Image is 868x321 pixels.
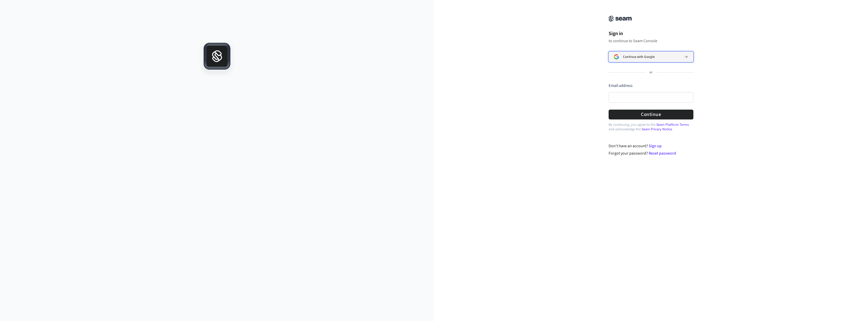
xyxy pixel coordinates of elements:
span: Continue with Google [623,55,655,59]
a: Seam Privacy Notice [642,127,672,132]
div: Forgot your password? [609,150,694,156]
a: Sign up [649,143,662,149]
h1: Sign in [609,30,693,37]
a: Reset password [649,151,676,156]
button: Sign in with GoogleContinue with Google [609,52,693,62]
label: Email address [609,83,633,88]
img: Sign in with Google [614,54,619,59]
p: By continuing, you agree to the and acknowledge the . [609,122,693,132]
button: Continue [609,110,693,119]
p: to continue to Seam Console [609,38,693,43]
p: or [649,70,653,75]
a: Seam Platform Terms [656,122,689,127]
img: Seam Console [609,16,632,22]
div: Don't have an account? [609,143,694,149]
